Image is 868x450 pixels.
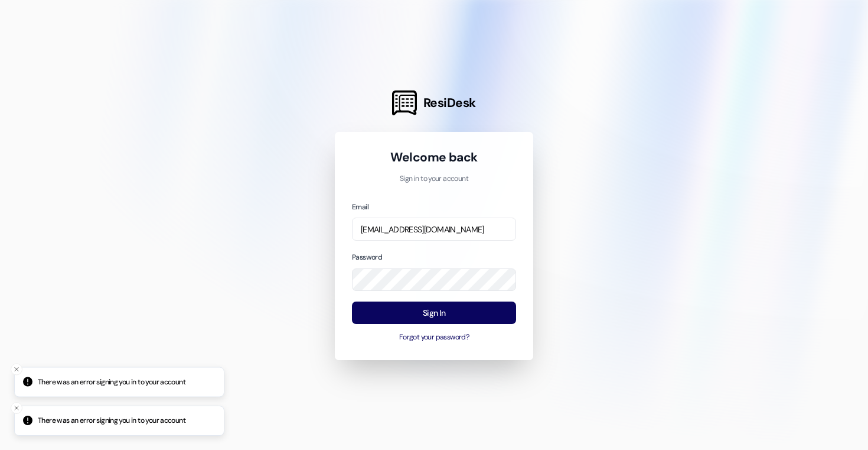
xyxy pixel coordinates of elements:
button: Sign In [352,302,516,325]
p: There was an error signing you in to your account [38,377,185,387]
h1: Welcome back [352,149,516,166]
img: ResiDesk Logo [392,90,417,115]
p: There was an error signing you in to your account [38,416,185,426]
p: Sign in to your account [352,174,516,184]
label: Password [352,252,382,262]
button: Close toast [11,402,22,414]
span: ResiDesk [423,95,476,111]
button: Forgot your password? [352,332,516,343]
button: Close toast [11,363,22,375]
label: Email [352,202,368,212]
input: name@example.com [352,218,516,241]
